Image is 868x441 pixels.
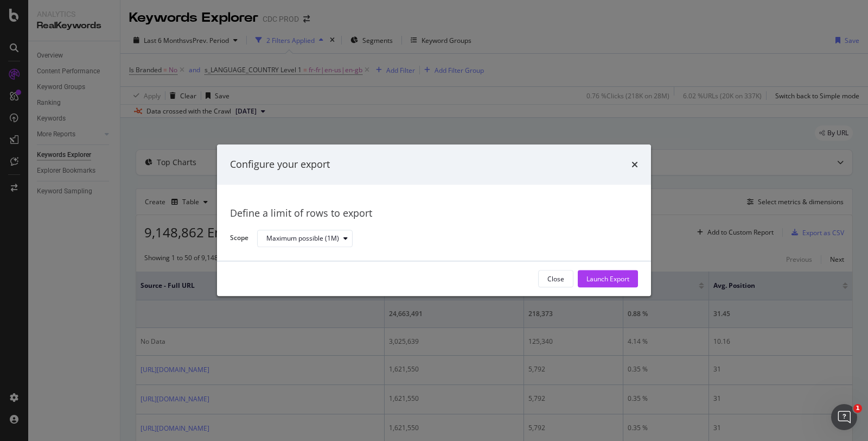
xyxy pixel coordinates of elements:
div: Close [547,274,564,283]
div: Launch Export [586,274,629,283]
button: Launch Export [578,270,638,288]
button: Maximum possible (1M) [257,230,353,247]
label: Scope [230,234,248,245]
div: Maximum possible (1M) [266,235,339,242]
div: Configure your export [230,157,330,172]
div: Define a limit of rows to export [230,206,638,220]
iframe: Intercom live chat [831,404,857,430]
span: 1 [853,404,862,413]
div: modal [217,144,651,296]
div: times [631,157,638,172]
button: Close [538,270,573,288]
